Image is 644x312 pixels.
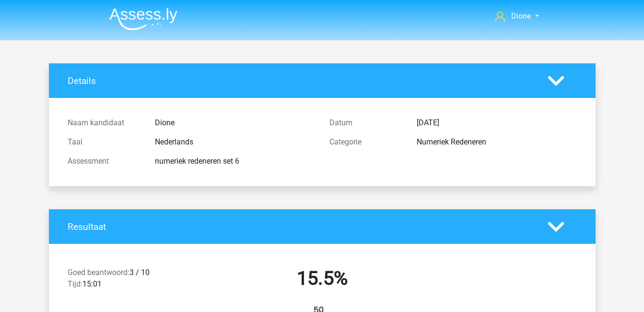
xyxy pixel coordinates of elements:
div: Naam kandidaat [60,117,148,129]
a: Dione [491,11,542,22]
div: numeriek redeneren set 6 [148,156,322,167]
div: Numeriek Redeneren [410,136,584,148]
h4: Details [68,75,533,86]
h4: Resultaat [68,221,533,232]
div: Taal [60,136,148,148]
div: Nederlands [148,136,322,148]
span: Tijd: [68,279,82,288]
div: 3 / 10 15:01 [60,267,191,294]
span: Dione [511,12,531,21]
div: [DATE] [410,117,584,129]
img: Assessly [109,8,177,30]
span: Goed beantwoord: [68,268,129,277]
div: Categorie [322,136,410,148]
div: Datum [322,117,410,129]
div: Assessment [60,156,148,167]
h2: 15.5% [199,267,446,290]
div: Dione [148,117,322,129]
